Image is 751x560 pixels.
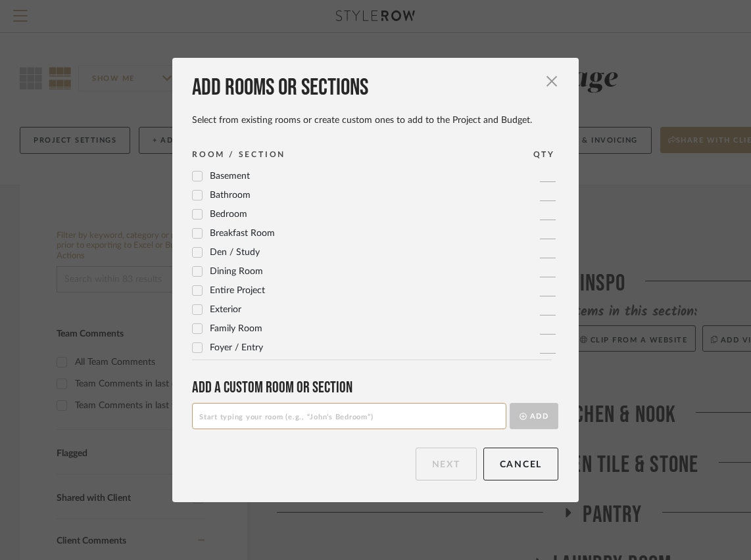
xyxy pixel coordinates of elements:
div: ROOM / SECTION [192,148,285,161]
span: Bedroom [210,210,247,219]
span: Dining Room [210,267,263,276]
span: Den / Study [210,248,260,257]
button: Add [510,403,558,429]
span: Entire Project [210,286,265,295]
input: Start typing your room (e.g., “John’s Bedroom”) [192,403,506,429]
span: Family Room [210,324,262,333]
span: Foyer / Entry [210,343,263,352]
button: Next [416,448,477,480]
div: Add rooms or sections [192,74,558,103]
div: Select from existing rooms or create custom ones to add to the Project and Budget. [192,114,558,126]
span: Bathroom [210,191,251,200]
div: QTY [533,148,555,161]
span: Exterior [210,305,241,314]
div: Add a Custom room or Section [192,378,558,397]
button: Cancel [483,448,559,480]
span: Basement [210,172,250,181]
button: Close [539,68,565,95]
span: Breakfast Room [210,229,275,238]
